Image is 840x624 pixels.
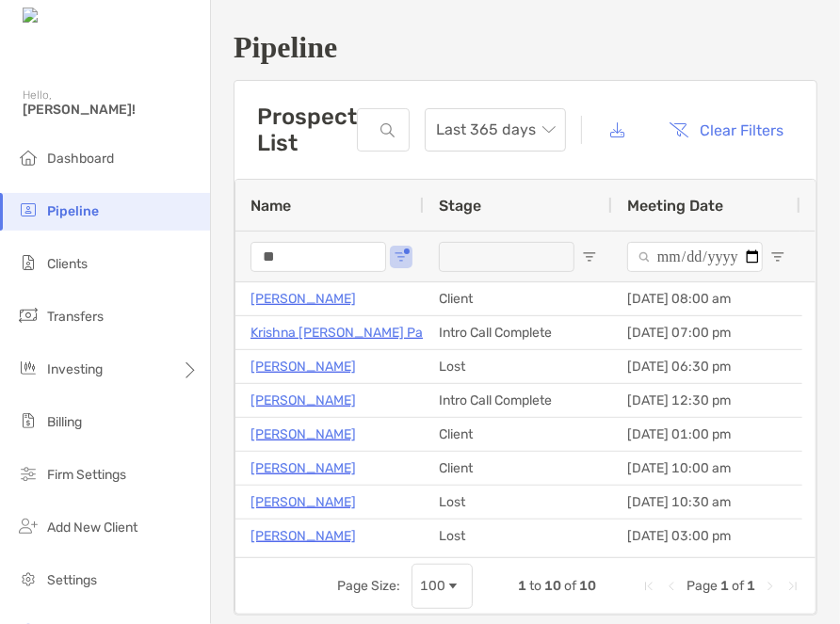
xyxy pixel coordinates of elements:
span: Add New Client [47,520,137,536]
div: Next Page [763,579,778,594]
div: Client [424,452,612,485]
span: 1 [518,578,526,594]
div: Intro Call Complete [424,316,612,349]
img: billing icon [17,409,40,432]
div: [DATE] 10:00 am [612,452,800,485]
div: 100 [420,578,445,594]
img: pipeline icon [17,199,40,221]
div: Client [424,418,612,451]
span: 1 [720,578,729,594]
span: [PERSON_NAME]! [23,102,199,118]
img: clients icon [17,251,40,274]
span: Stage [439,197,481,215]
div: Last Page [785,579,800,594]
img: firm-settings icon [17,462,40,485]
div: Client [424,282,612,315]
input: Meeting Date Filter Input [627,242,763,272]
div: Previous Page [664,579,679,594]
span: Clients [47,256,88,272]
a: [PERSON_NAME] [250,389,356,412]
a: [PERSON_NAME] [250,490,356,514]
img: Zoe Logo [23,8,103,25]
button: Open Filter Menu [394,249,409,264]
span: of [732,578,744,594]
button: Open Filter Menu [770,249,785,264]
span: Last 365 days [436,109,555,151]
span: Settings [47,572,97,588]
div: Lost [424,486,612,519]
h3: Prospect List [257,104,357,156]
img: transfers icon [17,304,40,327]
img: dashboard icon [17,146,40,168]
a: [PERSON_NAME] [250,423,356,446]
div: First Page [641,579,656,594]
div: Lost [424,350,612,383]
span: Firm Settings [47,467,126,483]
div: Intro Call Complete [424,384,612,417]
div: Page Size: [337,578,400,594]
span: 1 [747,578,755,594]
button: Clear Filters [655,109,799,151]
img: add_new_client icon [17,515,40,537]
span: 10 [544,578,561,594]
div: Page Size [412,564,473,609]
a: Krishna [PERSON_NAME] Pathakadapa [250,321,488,344]
div: [DATE] 03:00 pm [612,520,800,552]
span: Meeting Date [627,197,723,215]
div: [DATE] 01:00 pm [612,418,800,451]
a: [PERSON_NAME] [250,355,356,378]
button: Open Filter Menu [582,249,597,264]
span: Billing [47,414,82,430]
div: Lost [424,520,612,552]
span: 10 [579,578,596,594]
div: [DATE] 06:30 pm [612,350,800,383]
span: Name [250,197,291,215]
span: Transfers [47,309,104,325]
span: Page [687,578,718,594]
img: settings icon [17,568,40,590]
a: [PERSON_NAME] [250,287,356,311]
span: to [529,578,541,594]
span: of [564,578,576,594]
div: [DATE] 08:00 am [612,282,800,315]
div: [DATE] 12:30 pm [612,384,800,417]
a: [PERSON_NAME] [250,456,356,480]
h1: Pipeline [234,30,817,65]
div: [DATE] 10:30 am [612,486,800,519]
img: investing icon [17,357,40,379]
img: input icon [380,123,395,137]
div: [DATE] 07:00 pm [612,316,800,349]
a: [PERSON_NAME] [250,524,356,548]
input: Name Filter Input [250,242,386,272]
span: Investing [47,361,103,377]
span: Dashboard [47,151,114,167]
span: Pipeline [47,203,99,219]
